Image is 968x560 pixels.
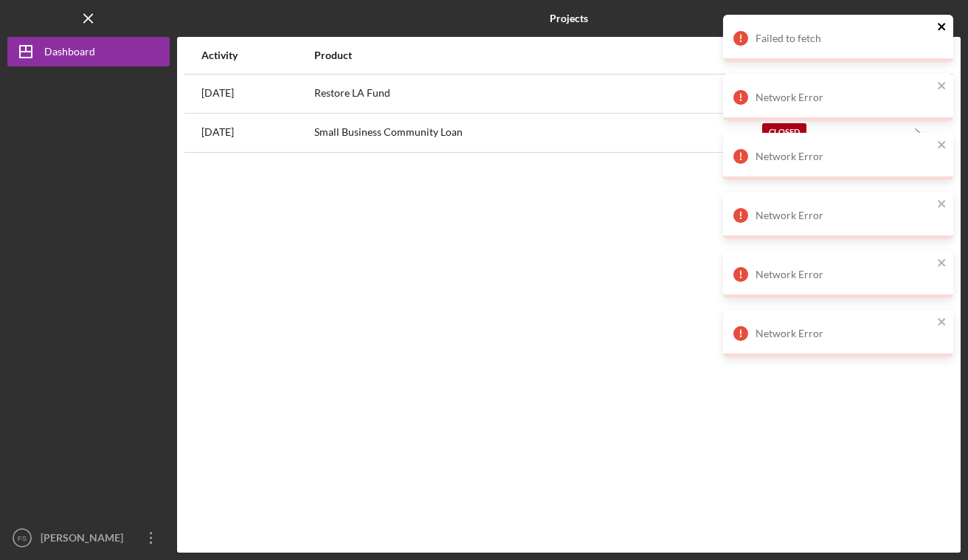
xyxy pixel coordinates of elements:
time: 2025-10-13 19:15 [201,87,234,99]
div: Network Error [756,91,933,103]
button: close [937,198,947,212]
div: Restore LA Fund [314,75,761,112]
div: Failed to fetch [756,32,933,44]
div: Activity [201,49,313,61]
div: Network Error [756,269,933,280]
div: Network Error [756,151,933,162]
div: Network Error [756,328,933,339]
div: Dashboard [44,37,95,70]
button: FS[PERSON_NAME] [7,523,170,553]
time: 2025-07-01 14:56 [201,126,234,138]
button: close [937,21,947,35]
div: Product [314,49,761,61]
button: close [937,80,947,94]
div: Network Error [756,210,933,221]
button: close [937,257,947,271]
button: close [937,139,947,153]
button: Dashboard [7,37,170,66]
div: [PERSON_NAME] [37,523,133,556]
button: close [937,316,947,330]
text: FS [18,534,27,542]
div: Small Business Community Loan [314,114,761,151]
b: Projects [550,13,588,24]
